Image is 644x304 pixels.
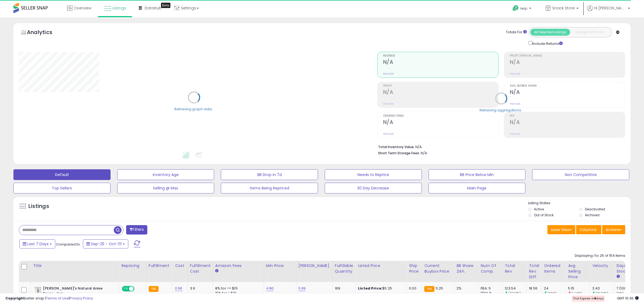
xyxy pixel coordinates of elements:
[83,239,128,248] button: Sep-25 - Oct-01
[576,225,601,234] button: Columns
[456,286,474,291] div: 2%
[587,5,630,17] a: Hi [PERSON_NAME]
[43,286,108,297] b: [PERSON_NAME]'s Natural Anise Drops -6oz
[117,183,214,193] button: Selling @ Max
[91,241,122,247] span: Sep-25 - Oct-01
[480,108,523,112] div: Retrieving aggregations..
[175,263,185,269] div: Cost
[358,263,404,269] div: Listed Price
[19,239,55,248] button: Last 7 Days
[190,263,211,274] div: Fulfillment Cost
[572,291,582,295] small: (-1.9%)
[573,296,604,301] span: Trial Expires in days
[409,286,418,291] div: 0.00
[592,286,614,291] div: 3.43
[335,263,353,274] div: Fulfillable Quantity
[33,263,117,269] div: Title
[325,183,422,193] button: 30 Day Decrease
[335,286,352,291] div: 169
[13,169,111,180] button: Default
[266,286,274,291] a: 4.80
[529,286,537,291] div: 18.56
[456,263,476,274] div: BB Share 24h.
[570,29,610,36] button: Listings With Cost
[544,286,566,291] div: 24
[298,286,306,291] a: 5.99
[358,286,402,291] div: $5.25
[580,227,597,232] span: Columns
[547,291,557,295] small: (20%)
[592,263,612,269] div: Velocity
[175,286,182,291] a: 0.96
[529,263,539,280] div: Total Rev. Diff.
[161,3,170,8] div: Tooltip anchor
[429,183,526,193] button: Main Page
[266,263,294,269] div: Min Price
[585,207,605,211] label: Deactivated
[505,263,524,274] div: Total Rev.
[508,291,521,295] small: (17.68%)
[221,169,318,180] button: BB Drop in 7d
[34,286,42,297] img: 41u+yK3HENL._SL40_.jpg
[616,274,620,279] small: Days In Stock.
[28,203,49,210] h5: Listings
[424,286,434,292] small: FBA
[5,296,93,301] div: seller snap | |
[505,286,526,291] div: 123.54
[27,241,49,247] span: Last 7 Days
[594,5,626,11] span: Hi [PERSON_NAME]
[126,225,147,235] button: Filters
[358,286,382,291] b: Listed Price:
[5,296,25,301] strong: Copyright
[547,225,575,234] button: Save View
[325,169,422,180] button: Needs to Reprice
[596,291,608,295] small: (19.93%)
[616,263,636,274] div: Days In Stock
[528,201,631,206] p: Listing States:
[27,28,63,37] h5: Analytics
[520,6,528,11] span: Help
[215,286,260,291] div: 8% for <= $15
[13,183,111,193] button: Top Sellers
[424,263,452,274] div: Current Buybox Price
[149,286,159,292] small: FBA
[481,291,498,296] div: FBM: 8
[525,40,569,46] div: Include Returns
[594,296,596,301] b: 9
[215,269,218,273] small: Amazon Fees.
[508,1,537,17] a: Help
[506,30,527,35] div: Totals For
[534,207,544,211] label: Active
[534,213,554,217] label: Out of Stock
[568,286,590,291] div: 5.15
[112,5,126,11] span: Listings
[134,287,142,291] span: OFF
[616,291,624,295] small: (0%)
[575,253,625,258] div: Displaying 1 to 25 of 154 items
[215,291,260,296] div: 15% for > $15
[74,5,91,11] span: Overview
[481,263,500,274] div: Num of Comp.
[215,263,262,269] div: Amazon Fees
[429,169,526,180] button: BB Price Below Min
[190,286,209,291] div: 3.9
[56,242,81,247] span: Compared to:
[149,263,170,269] div: Fulfillment
[616,286,638,291] div: 7 (100%)
[122,287,129,291] span: ON
[298,263,330,269] div: [PERSON_NAME]
[481,286,498,291] div: FBA: 5
[46,296,69,301] a: Terms of Use
[585,213,599,217] label: Archived
[617,296,639,301] span: 2025-10-9 10:36 GMT
[174,107,214,111] div: Retrieving graph data..
[602,225,625,234] button: Actions
[512,5,519,12] i: Get Help
[530,29,570,36] button: All Selected Listings
[121,263,144,269] div: Repricing
[409,263,420,274] div: Ship Price
[145,5,162,11] span: DataHub
[221,183,318,193] button: Items Being Repriced
[568,263,588,280] div: Avg Selling Price
[532,169,629,180] button: Non Competitive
